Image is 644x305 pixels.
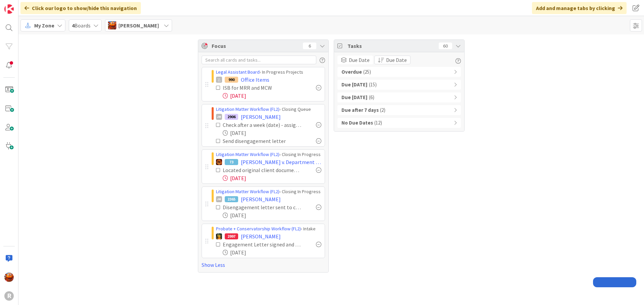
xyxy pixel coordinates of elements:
div: JM [216,196,222,202]
a: Show Less [202,261,325,269]
a: Probate + Conservatorship Workflow (FL2) [216,226,301,232]
div: 6 [303,43,316,49]
span: My Zone [34,21,54,29]
div: 2997 [225,233,238,239]
span: ( 2 ) [380,106,385,114]
div: R [4,291,14,301]
div: 2365 [225,196,238,202]
div: Send disengagement letter [223,137,299,145]
span: ( 15 ) [369,81,377,89]
div: 990 [225,77,238,83]
a: Litigation Matter Workflow (FL2) [216,151,279,157]
div: [DATE] [223,92,321,100]
span: Focus [212,42,298,50]
span: [PERSON_NAME] [241,113,281,121]
div: Disengagement letter sent to client & PDF saved in client file [223,203,301,211]
img: MR [216,233,222,239]
span: ( 12 ) [374,119,382,127]
div: › Closing In Progress [216,188,321,195]
span: ( 25 ) [363,68,371,76]
div: Click our logo to show/hide this navigation [20,2,141,14]
span: Office Items [241,76,269,84]
div: [DATE] [223,129,321,137]
span: ( 6 ) [369,94,374,101]
span: [PERSON_NAME] [118,21,159,29]
div: Add and manage tabs by clicking [532,2,627,14]
b: Due [DATE] [341,94,368,101]
span: [PERSON_NAME] v. Department of Human Services [241,158,321,166]
img: KA [108,21,116,29]
b: 4 [72,22,74,29]
div: JM [216,114,222,120]
b: Due after 7 days [341,106,379,114]
span: Tasks [347,42,435,50]
span: [PERSON_NAME] [241,195,281,203]
div: 60 [439,43,452,49]
b: No Due Dates [341,119,373,127]
img: KA [4,273,14,282]
div: Located original client documents if necessary & coordinated delivery with client [223,166,301,174]
b: Due [DATE] [341,81,368,89]
img: Visit kanbanzone.com [4,4,14,14]
div: 2906 [225,114,238,120]
span: Boards [72,21,91,29]
input: Search all cards and tasks... [202,56,316,64]
div: › Closing Queue [216,106,321,113]
a: Litigation Matter Workflow (FL2) [216,106,279,112]
div: [DATE] [223,248,321,256]
span: Due Date [349,56,370,64]
div: Engagement Letter signed and curated [223,240,301,248]
a: Litigation Matter Workflow (FL2) [216,188,279,195]
div: › In Progress Projects [216,69,321,76]
span: [PERSON_NAME] [241,232,281,240]
span: Due Date [386,56,407,64]
img: TR [216,159,222,165]
div: ISB for MRR and MCW [223,84,292,92]
button: Due Date [374,56,411,64]
div: [DATE] [223,174,321,182]
a: Legal Assistant Board [216,69,260,75]
div: 73 [225,159,238,165]
div: › Intake [216,225,321,232]
div: [DATE] [223,211,321,219]
div: Check after a week (date) - assign tasks if signed ➡️ If not, send non-engagement follow-up email [223,121,301,129]
b: Overdue [341,68,362,76]
div: › Closing In Progress [216,151,321,158]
